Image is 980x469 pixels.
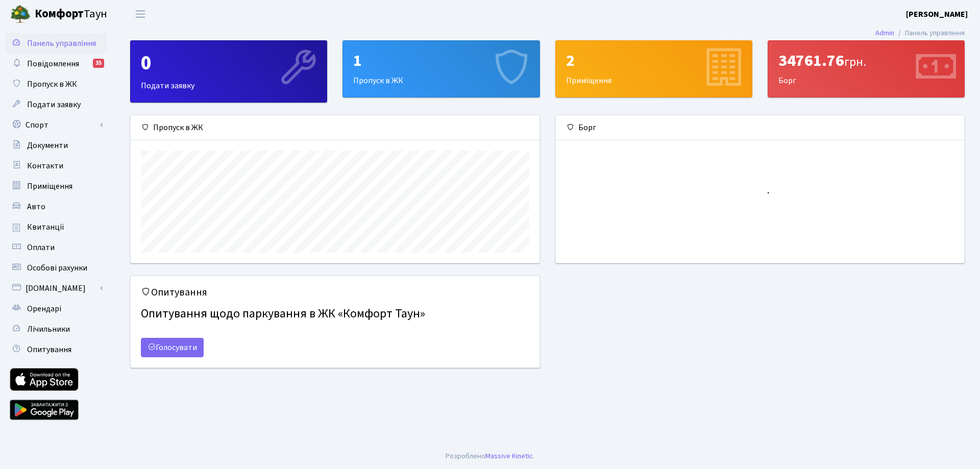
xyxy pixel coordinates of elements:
a: Пропуск в ЖК [5,74,107,94]
a: Розроблено [446,451,485,461]
a: 2Приміщення [555,40,752,97]
h5: Опитування [141,286,529,299]
span: Пропуск в ЖК [27,79,77,90]
div: 1 [353,51,529,70]
a: Спорт [5,115,107,135]
span: Орендарі [27,303,61,314]
li: Панель управління [894,28,965,39]
div: Борг [556,115,965,140]
span: Повідомлення [27,58,79,69]
a: Панель управління [5,33,107,54]
a: 1Пропуск в ЖК [342,40,540,97]
a: Особові рахунки [5,258,107,278]
a: Документи [5,135,107,156]
button: Переключити навігацію [128,6,153,22]
a: [DOMAIN_NAME] [5,278,107,299]
div: Приміщення [556,41,752,97]
span: Панель управління [27,38,96,49]
div: Подати заявку [131,41,327,102]
span: Таун [35,6,107,23]
div: 34761.76 [778,51,954,70]
span: Подати заявку [27,99,81,110]
a: Повідомлення35 [5,54,107,74]
a: Авто [5,196,107,217]
img: logo.png [10,4,31,24]
a: Орендарі [5,299,107,319]
nav: breadcrumb [860,22,980,44]
a: Оплати [5,237,107,258]
span: Оплати [27,242,55,253]
a: Лічильники [5,319,107,339]
span: Приміщення [27,181,72,192]
div: 0 [141,51,316,76]
a: Приміщення [5,176,107,196]
a: Контакти [5,156,107,176]
div: 2 [566,51,742,70]
a: Admin [875,28,894,38]
a: Подати заявку [5,94,107,115]
div: Борг [768,41,964,97]
a: Квитанції [5,217,107,237]
div: 35 [93,59,104,68]
b: [PERSON_NAME] [906,9,968,20]
span: Квитанції [27,221,64,233]
span: Контакти [27,160,63,171]
a: Опитування [5,339,107,360]
span: Особові рахунки [27,262,87,274]
b: Комфорт [35,6,84,22]
div: Пропуск в ЖК [131,115,540,140]
span: грн. [844,53,866,71]
div: Пропуск в ЖК [343,41,539,97]
a: Голосувати [141,338,204,357]
span: Авто [27,201,45,212]
h4: Опитування щодо паркування в ЖК «Комфорт Таун» [141,303,529,326]
a: 0Подати заявку [130,40,327,103]
span: Опитування [27,344,71,355]
a: [PERSON_NAME] [906,8,968,20]
a: Massive Kinetic [485,451,533,461]
span: Лічильники [27,324,70,335]
div: . [446,451,534,462]
span: Документи [27,140,68,151]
